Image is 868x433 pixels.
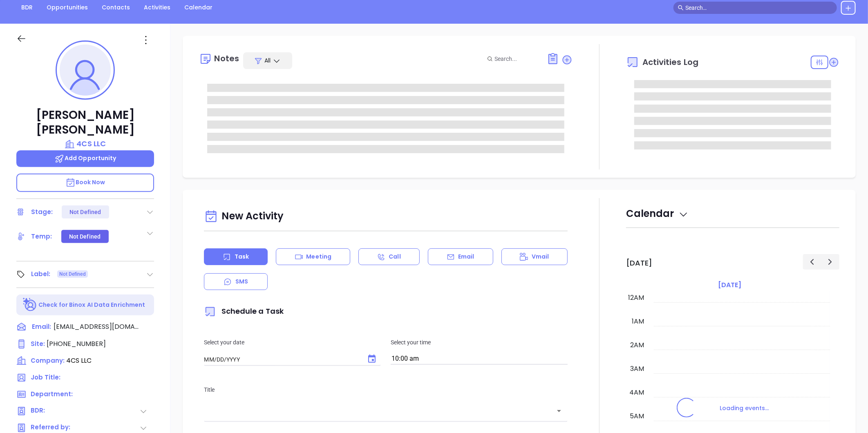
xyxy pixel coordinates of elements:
span: Not Defined [59,270,86,279]
span: Company: [31,356,65,365]
p: Meeting [306,252,331,261]
button: Choose date, selected date is Sep 19, 2025 [364,351,380,367]
div: Stage: [31,206,53,218]
span: Department: [31,390,73,398]
span: Job Title: [31,373,60,382]
p: Select your time [391,338,568,347]
span: Book Now [65,178,105,186]
div: Label: [31,268,51,280]
p: Title [204,385,568,394]
span: Activities Log [642,58,698,66]
div: 3am [629,364,646,374]
div: 2am [629,340,646,350]
a: Contacts [97,1,135,14]
span: Email: [32,322,51,333]
div: New Activity [204,206,568,227]
input: MM/DD/YYYY [204,355,360,364]
input: Search… [685,3,832,12]
p: [PERSON_NAME] [PERSON_NAME] [16,108,154,137]
span: BDR: [31,406,73,416]
span: Referred by: [31,423,73,433]
p: Vmail [532,252,549,261]
div: Notes [214,54,239,62]
span: search [678,5,684,11]
a: Calendar [179,1,217,14]
h2: [DATE] [626,259,652,268]
span: All [264,56,271,65]
span: [EMAIL_ADDRESS][DOMAIN_NAME] [54,322,139,332]
p: Task [235,252,249,261]
button: Next day [821,254,839,269]
p: Select your date [204,338,381,347]
span: 4CS LLC [66,356,92,365]
div: Loading events... [715,404,820,417]
span: Add Opportunity [54,154,116,162]
img: profile-user [60,45,111,96]
span: Schedule a Task [204,306,284,316]
div: Not Defined [69,230,101,243]
span: [PHONE_NUMBER] [47,339,106,348]
div: 1am [630,317,646,326]
div: Not Defined [69,205,101,219]
a: BDR [16,1,38,14]
div: 4am [628,388,646,397]
a: [DATE] [716,279,743,291]
p: Check for Binox AI Data Enrichment [38,301,145,309]
a: Activities [139,1,175,14]
div: Temp: [31,230,52,243]
button: Open [553,405,565,417]
span: Calendar [626,207,689,220]
p: Email [458,252,474,261]
div: 12am [626,293,646,303]
button: Previous day [803,254,821,269]
div: 5am [628,411,646,421]
a: 4CS LLC [16,138,154,150]
img: Ai-Enrich-DaqCidB-.svg [23,298,37,312]
p: Call [389,252,400,261]
span: Site : [31,339,45,348]
p: SMS [235,277,248,286]
input: Search... [494,54,538,63]
a: Opportunities [42,1,93,14]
